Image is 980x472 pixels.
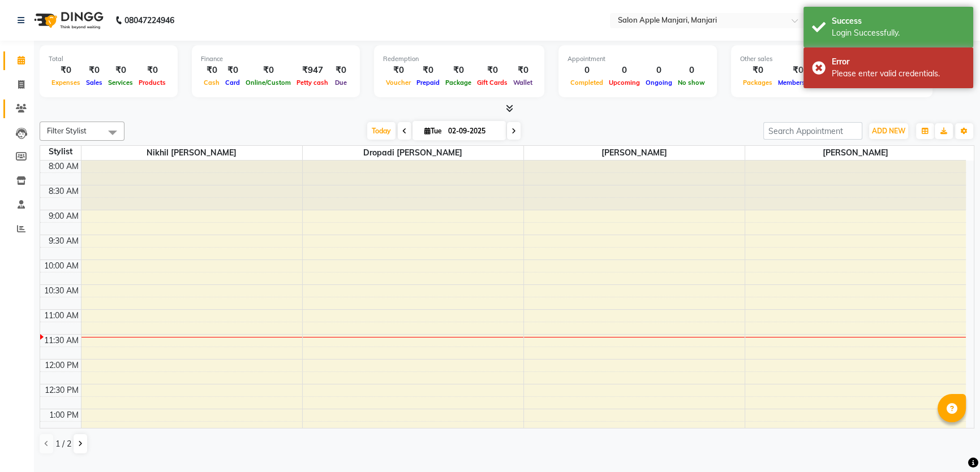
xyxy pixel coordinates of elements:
[442,79,474,86] span: Package
[568,79,606,86] span: Completed
[81,146,302,160] span: Nikhil [PERSON_NAME]
[442,64,474,77] div: ₹0
[763,122,862,140] input: Search Appointment
[46,185,81,197] div: 8:30 AM
[445,123,501,140] input: 2025-09-02
[367,122,396,140] span: Today
[643,64,675,77] div: 0
[869,123,908,139] button: ADD NEW
[29,5,106,36] img: logo
[49,79,83,86] span: Expenses
[42,335,81,347] div: 11:30 AM
[414,64,442,77] div: ₹0
[643,79,675,86] span: Ongoing
[383,64,414,77] div: ₹0
[49,54,169,64] div: Total
[740,54,923,64] div: Other sales
[55,438,71,450] span: 1 / 2
[83,79,105,86] span: Sales
[46,161,81,172] div: 8:00 AM
[331,64,351,77] div: ₹0
[872,127,905,135] span: ADD NEW
[222,79,243,86] span: Card
[568,64,606,77] div: 0
[510,79,535,86] span: Wallet
[422,127,445,135] span: Tue
[775,64,821,77] div: ₹0
[414,79,442,86] span: Prepaid
[42,360,81,371] div: 12:00 PM
[775,79,821,86] span: Memberships
[49,64,83,77] div: ₹0
[105,64,136,77] div: ₹0
[42,285,81,297] div: 10:30 AM
[510,64,535,77] div: ₹0
[832,15,965,27] div: Success
[42,310,81,322] div: 11:00 AM
[745,146,966,160] span: [PERSON_NAME]
[474,64,510,77] div: ₹0
[243,64,294,77] div: ₹0
[294,79,331,86] span: Petty cash
[46,210,81,222] div: 9:00 AM
[675,79,708,86] span: No show
[201,79,222,86] span: Cash
[42,260,81,272] div: 10:00 AM
[303,146,523,160] span: Dropadi [PERSON_NAME]
[105,79,136,86] span: Services
[474,79,510,86] span: Gift Cards
[47,409,81,421] div: 1:00 PM
[740,64,775,77] div: ₹0
[47,126,87,135] span: Filter Stylist
[606,79,643,86] span: Upcoming
[243,79,294,86] span: Online/Custom
[524,146,745,160] span: [PERSON_NAME]
[40,146,81,158] div: Stylist
[383,79,414,86] span: Voucher
[83,64,105,77] div: ₹0
[222,64,243,77] div: ₹0
[606,64,643,77] div: 0
[832,68,965,80] div: Please enter valid credentials.
[294,64,331,77] div: ₹947
[42,384,81,396] div: 12:30 PM
[201,64,222,77] div: ₹0
[201,54,351,64] div: Finance
[46,235,81,247] div: 9:30 AM
[568,54,708,64] div: Appointment
[383,54,535,64] div: Redemption
[124,5,174,36] b: 08047224946
[740,79,775,86] span: Packages
[332,79,350,86] span: Due
[136,64,169,77] div: ₹0
[832,56,965,68] div: Error
[136,79,169,86] span: Products
[832,27,965,39] div: Login Successfully.
[675,64,708,77] div: 0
